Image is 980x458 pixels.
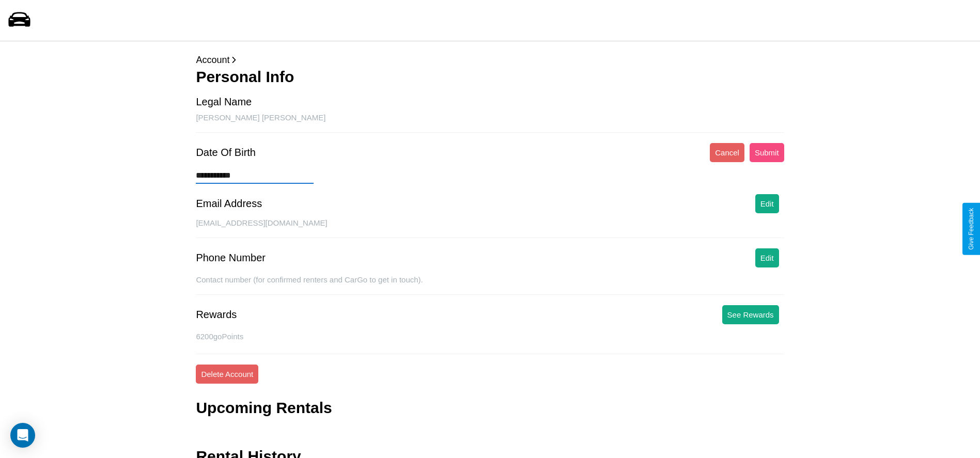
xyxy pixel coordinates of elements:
div: Phone Number [196,252,266,264]
button: Submit [750,143,784,162]
div: Give Feedback [968,208,975,250]
p: Account [196,52,784,68]
div: Rewards [196,309,237,321]
div: [PERSON_NAME] [PERSON_NAME] [196,113,784,133]
button: See Rewards [722,305,779,324]
div: Contact number (for confirmed renters and CarGo to get in touch). [196,275,784,295]
button: Edit [755,248,779,267]
button: Delete Account [196,365,258,384]
div: Date Of Birth [196,147,256,159]
p: 6200 goPoints [196,329,784,343]
button: Edit [755,194,779,213]
button: Cancel [710,143,744,162]
div: Legal Name [196,96,252,108]
div: Open Intercom Messenger [10,423,35,448]
h3: Personal Info [196,68,784,86]
div: Email Address [196,198,262,210]
h3: Upcoming Rentals [196,399,332,417]
div: [EMAIL_ADDRESS][DOMAIN_NAME] [196,218,784,238]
